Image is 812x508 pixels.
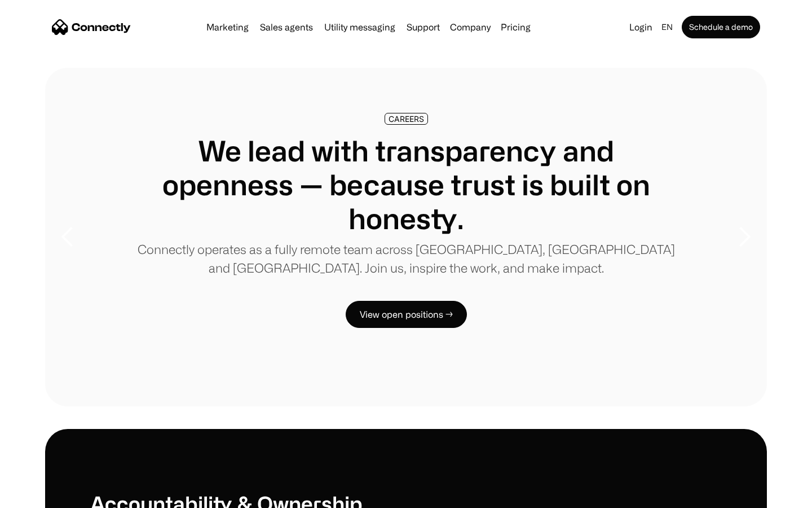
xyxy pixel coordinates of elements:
div: Company [450,19,491,35]
a: Pricing [496,23,535,32]
a: Schedule a demo [682,16,760,38]
a: Marketing [202,23,253,32]
a: Sales agents [255,23,317,32]
a: View open positions → [346,301,467,328]
a: Support [402,23,444,32]
div: CAREERS [389,115,424,123]
a: Utility messaging [320,23,400,32]
p: Connectly operates as a fully remote team across [GEOGRAPHIC_DATA], [GEOGRAPHIC_DATA] and [GEOGRA... [135,240,677,277]
ul: Language list [23,488,68,504]
h1: We lead with transparency and openness — because trust is built on honesty. [135,134,677,235]
div: en [661,19,673,35]
aside: Language selected: English [11,487,68,504]
a: Login [625,19,657,35]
